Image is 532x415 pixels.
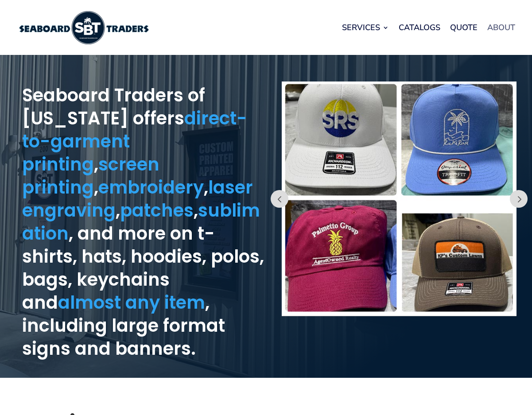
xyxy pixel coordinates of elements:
[22,198,260,246] a: sublimation
[98,175,204,200] a: embroidery
[399,11,440,44] a: Catalogs
[22,175,253,223] a: laser engraving
[450,11,478,44] a: Quote
[510,190,528,208] button: Prev
[342,11,389,44] a: Services
[271,190,288,208] button: Prev
[22,152,159,200] a: screen printing
[120,198,194,223] a: patches
[58,290,205,315] a: almost any item
[22,106,247,177] a: direct-to-garment printing
[22,84,266,365] h1: Seaboard Traders of [US_STATE] offers , , , , , , and more on t-shirts, hats, hoodies, polos, bag...
[487,11,515,44] a: About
